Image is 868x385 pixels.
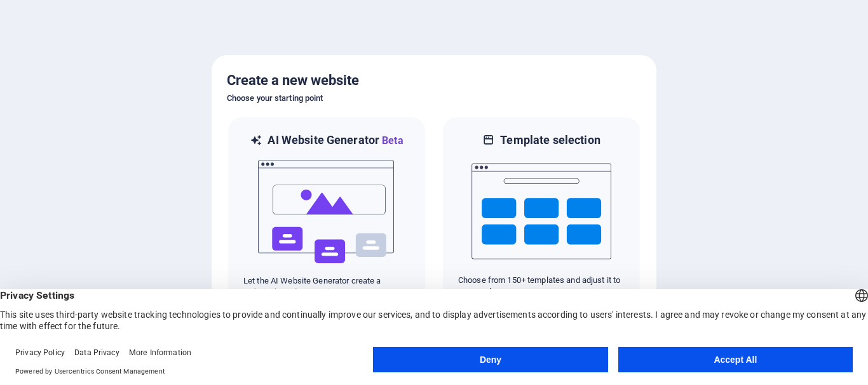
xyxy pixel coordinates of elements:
[257,148,397,275] img: ai
[442,116,641,315] div: Template selectionChoose from 150+ templates and adjust it to you needs.
[379,134,403,147] span: Beta
[227,91,641,106] h6: Choose your starting point
[243,275,410,298] p: Let the AI Website Generator create a website based on your input.
[268,133,403,148] h6: AI Website Generator
[227,116,426,315] div: AI Website GeneratorBetaaiLet the AI Website Generator create a website based on your input.
[458,275,625,297] p: Choose from 150+ templates and adjust it to you needs.
[500,133,600,148] h6: Template selection
[227,70,641,91] h5: Create a new website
